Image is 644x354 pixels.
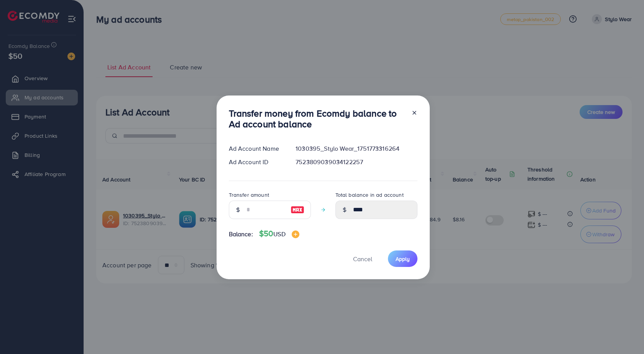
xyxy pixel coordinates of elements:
[223,158,290,166] div: Ad Account ID
[229,108,405,130] h3: Transfer money from Ecomdy balance to Ad account balance
[396,255,410,263] span: Apply
[273,230,285,238] span: USD
[335,191,404,199] label: Total balance in ad account
[223,144,290,153] div: Ad Account Name
[289,158,423,166] div: 7523809039034122257
[229,230,253,239] span: Balance:
[353,255,372,263] span: Cancel
[611,319,638,348] iframe: Chat
[289,144,423,153] div: 1030395_Stylo Wear_1751773316264
[292,231,299,238] img: image
[343,250,382,267] button: Cancel
[229,191,269,199] label: Transfer amount
[259,229,299,239] h4: $50
[388,250,417,267] button: Apply
[291,205,304,214] img: image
